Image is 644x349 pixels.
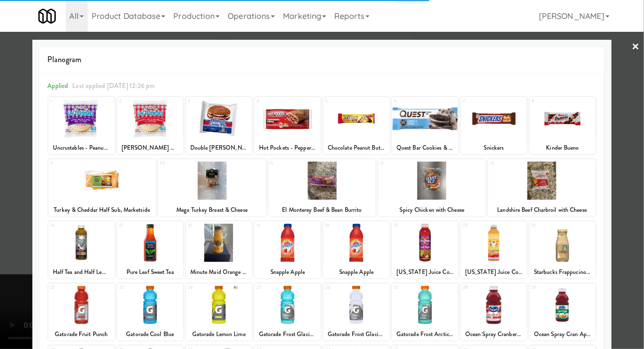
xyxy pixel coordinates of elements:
[323,142,389,154] div: Chocolate Peanut Butter Wafer Protein Bar, FITCRUNCH
[462,328,525,341] div: Ocean Spray Cranberry Juice
[325,328,388,341] div: Gatorade Frost Glacier Cherry
[50,159,102,168] div: 9
[188,97,219,105] div: 3
[257,283,288,292] div: 25
[325,142,388,154] div: Chocolate Peanut Butter Wafer Protein Bar, FITCRUNCH
[47,52,597,67] span: Planogram
[160,159,212,168] div: 10
[188,283,219,292] div: 24
[50,142,113,154] div: Uncrustables - Peanut Butter & Grape Jelly
[72,81,154,90] span: Last applied [DATE] 12:26 pm
[119,221,150,230] div: 15
[256,142,319,154] div: Hot Pockets - Pepperoni Pizza
[392,283,458,341] div: 27Gatorade Frost Arctic Blitz
[323,221,389,278] div: 18Snapple Apple
[488,204,596,216] div: Landshire Beef Charbroil with Cheese
[529,97,596,154] div: 8Kinder Bueno
[48,97,115,154] div: 1Uncrustables - Peanut Butter & Grape Jelly
[119,142,182,154] div: [PERSON_NAME] Uncrustables, Peanut Butter & Strawberry Jelly Sandwich
[255,283,321,341] div: 25Gatorade Frost Glacier Freeze
[117,283,183,341] div: 23Gatorade Cool Blue
[270,204,375,216] div: El Monterey Beef & Bean Burrito
[462,266,525,278] div: [US_STATE] Juice Cocktail Mucho Mango
[531,97,563,105] div: 8
[255,328,321,341] div: Gatorade Frost Glacier Freeze
[186,221,252,278] div: 16Minute Maid Orange Juice
[187,142,251,154] div: Double [PERSON_NAME] Oatmeal Creme Pie
[268,159,376,216] div: 11El Monterey Beef & Bean Burrito
[50,97,82,105] div: 1
[393,142,457,154] div: Quest Bar Cookies & Cream
[256,266,319,278] div: Snapple Apple
[325,221,357,230] div: 18
[461,283,527,341] div: 28Ocean Spray Cranberry Juice
[50,266,113,278] div: Half Tea and Half Lemonade, [US_STATE] [PERSON_NAME]
[488,159,596,216] div: 13Landshire Beef Charbroil with Cheese
[186,97,252,154] div: 3Double [PERSON_NAME] Oatmeal Creme Pie
[531,221,563,230] div: 21
[394,97,425,105] div: 6
[38,7,56,25] img: Micromart
[380,204,484,216] div: Spicy Chicken with Cheese
[463,221,494,230] div: 20
[531,142,594,154] div: Kinder Bueno
[393,266,457,278] div: [US_STATE] Juice Cocktail Fruit Punch
[394,221,425,230] div: 19
[257,97,288,105] div: 4
[461,221,527,278] div: 20[US_STATE] Juice Cocktail Mucho Mango
[47,81,69,90] span: Applied
[462,142,525,154] div: Snickers
[50,283,82,292] div: 22
[119,283,150,292] div: 23
[186,266,252,278] div: Minute Maid Orange Juice
[117,328,183,341] div: Gatorade Cool Blue
[255,142,321,154] div: Hot Pockets - Pepperoni Pizza
[50,221,82,230] div: 14
[48,159,156,216] div: 9Turkey & Cheddar Half Sub, Marketside
[531,266,594,278] div: Starbucks Frappucino Vanilla
[188,221,219,230] div: 16
[461,97,527,154] div: 7Snickers
[50,204,154,216] div: Turkey & Cheddar Half Sub, Marketside
[255,266,321,278] div: Snapple Apple
[48,142,115,154] div: Uncrustables - Peanut Butter & Grape Jelly
[380,159,432,168] div: 12
[323,328,389,341] div: Gatorade Frost Glacier Cherry
[529,283,596,341] div: 29Ocean Spray Cran Apple
[529,328,596,341] div: Ocean Spray Cran Apple
[529,266,596,278] div: Starbucks Frappucino Vanilla
[119,328,182,341] div: Gatorade Cool Blue
[48,221,115,278] div: 14Half Tea and Half Lemonade, [US_STATE] [PERSON_NAME]
[119,97,150,105] div: 2
[392,221,458,278] div: 19[US_STATE] Juice Cocktail Fruit Punch
[270,159,322,168] div: 11
[490,159,542,168] div: 13
[378,204,486,216] div: Spicy Chicken with Cheese
[117,97,183,154] div: 2[PERSON_NAME] Uncrustables, Peanut Butter & Strawberry Jelly Sandwich
[158,204,266,216] div: Mega Turkey Breast & Cheese
[325,266,388,278] div: Snapple Apple
[529,221,596,278] div: 21Starbucks Frappucino Vanilla
[187,266,251,278] div: Minute Maid Orange Juice
[50,328,113,341] div: Gatorade Fruit Punch
[463,283,494,292] div: 28
[529,142,596,154] div: Kinder Bueno
[325,97,357,105] div: 5
[48,266,115,278] div: Half Tea and Half Lemonade, [US_STATE] [PERSON_NAME]
[632,32,640,63] a: ×
[48,204,156,216] div: Turkey & Cheddar Half Sub, Marketside
[531,283,563,292] div: 29
[117,266,183,278] div: Pure Leaf Sweet Tea
[461,328,527,341] div: Ocean Spray Cranberry Juice
[393,328,457,341] div: Gatorade Frost Arctic Blitz
[392,97,458,154] div: 6Quest Bar Cookies & Cream
[392,328,458,341] div: Gatorade Frost Arctic Blitz
[48,283,115,341] div: 22Gatorade Fruit Punch
[461,142,527,154] div: Snickers
[378,159,486,216] div: 12Spicy Chicken with Cheese
[323,283,389,341] div: 26Gatorade Frost Glacier Cherry
[48,328,115,341] div: Gatorade Fruit Punch
[255,97,321,154] div: 4Hot Pockets - Pepperoni Pizza
[186,328,252,341] div: Gatorade Lemon Lime
[531,328,594,341] div: Ocean Spray Cran Apple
